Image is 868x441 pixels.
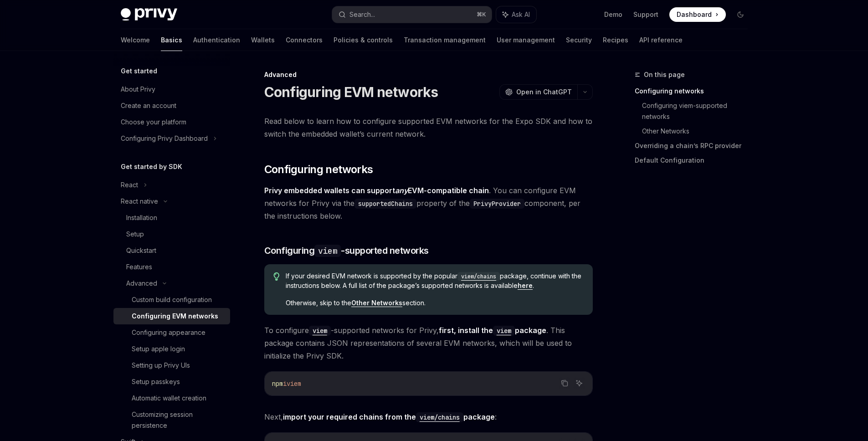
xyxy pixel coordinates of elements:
[132,294,212,305] div: Custom build configuration
[251,29,275,51] a: Wallets
[309,326,331,336] code: viem
[677,10,712,19] span: Dashboard
[113,259,230,275] a: Features
[635,153,755,168] a: Default Configuration
[161,29,182,51] a: Basics
[113,292,230,308] a: Custom build configuration
[121,100,176,111] div: Create an account
[264,244,429,257] span: Configuring -supported networks
[272,379,283,388] span: npm
[121,117,186,128] div: Choose your platform
[354,199,416,209] code: supportedChains
[126,212,157,223] div: Installation
[264,70,593,79] div: Advanced
[493,326,515,336] code: viem
[126,229,144,240] div: Setup
[121,196,158,207] div: React native
[121,133,208,144] div: Configuring Privy Dashboard
[113,357,230,374] a: Setting up Privy UIs
[470,199,524,209] code: PrivyProvider
[309,326,331,335] a: viem
[132,393,206,404] div: Automatic wallet creation
[351,299,402,307] strong: Other Networks
[132,327,205,338] div: Configuring appearance
[635,84,755,98] a: Configuring networks
[126,262,152,272] div: Features
[113,114,230,130] a: Choose your platform
[113,308,230,324] a: Configuring EVM networks
[499,84,577,100] button: Open in ChatGPT
[635,138,755,153] a: Overriding a chain’s RPC provider
[439,326,546,335] strong: first, install the package
[404,29,486,51] a: Transaction management
[286,29,323,51] a: Connectors
[193,29,240,51] a: Authentication
[559,377,570,389] button: Copy the contents from the code block
[457,272,500,280] a: viem/chains
[264,324,593,362] span: To configure -supported networks for Privy, . This package contains JSON representations of sever...
[132,409,225,431] div: Customizing session persistence
[566,29,592,51] a: Security
[264,162,373,177] span: Configuring networks
[573,377,585,389] button: Ask AI
[416,412,463,422] code: viem/chains
[477,11,486,18] span: ⌘ K
[287,379,301,388] span: viem
[264,186,489,195] strong: Privy embedded wallets can support EVM-compatible chain
[496,6,536,23] button: Ask AI
[416,412,463,421] a: viem/chains
[121,66,157,77] h5: Get started
[264,410,593,423] span: Next, :
[518,282,533,290] a: here
[395,186,408,195] em: any
[644,69,685,80] span: On this page
[113,341,230,357] a: Setup apple login
[121,8,177,21] img: dark logo
[264,84,438,100] h1: Configuring EVM networks
[283,412,495,421] strong: import your required chains from the package
[113,390,230,406] a: Automatic wallet creation
[126,278,157,289] div: Advanced
[493,326,515,335] a: viem
[516,87,572,97] span: Open in ChatGPT
[121,84,155,95] div: About Privy
[283,379,287,388] span: i
[113,406,230,434] a: Customizing session persistence
[633,10,658,19] a: Support
[132,344,185,354] div: Setup apple login
[113,226,230,242] a: Setup
[264,184,593,222] span: . You can configure EVM networks for Privy via the property of the component, per the instruction...
[132,311,218,322] div: Configuring EVM networks
[639,29,683,51] a: API reference
[351,299,402,307] a: Other Networks
[349,9,375,20] div: Search...
[642,124,755,138] a: Other Networks
[113,210,230,226] a: Installation
[113,324,230,341] a: Configuring appearance
[512,10,530,19] span: Ask AI
[314,245,341,257] code: viem
[132,360,190,371] div: Setting up Privy UIs
[603,29,628,51] a: Recipes
[121,29,150,51] a: Welcome
[642,98,755,124] a: Configuring viem-supported networks
[264,115,593,140] span: Read below to learn how to configure supported EVM networks for the Expo SDK and how to switch th...
[113,242,230,259] a: Quickstart
[113,81,230,97] a: About Privy
[457,272,500,281] code: viem/chains
[286,272,583,290] span: If your desired EVM network is supported by the popular package, continue with the instructions b...
[733,7,748,22] button: Toggle dark mode
[132,376,180,387] div: Setup passkeys
[121,161,182,172] h5: Get started by SDK
[604,10,622,19] a: Demo
[273,272,280,281] svg: Tip
[126,245,156,256] div: Quickstart
[332,6,492,23] button: Search...⌘K
[497,29,555,51] a: User management
[286,298,583,308] span: Otherwise, skip to the section.
[669,7,726,22] a: Dashboard
[113,97,230,114] a: Create an account
[121,179,138,190] div: React
[334,29,393,51] a: Policies & controls
[113,374,230,390] a: Setup passkeys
